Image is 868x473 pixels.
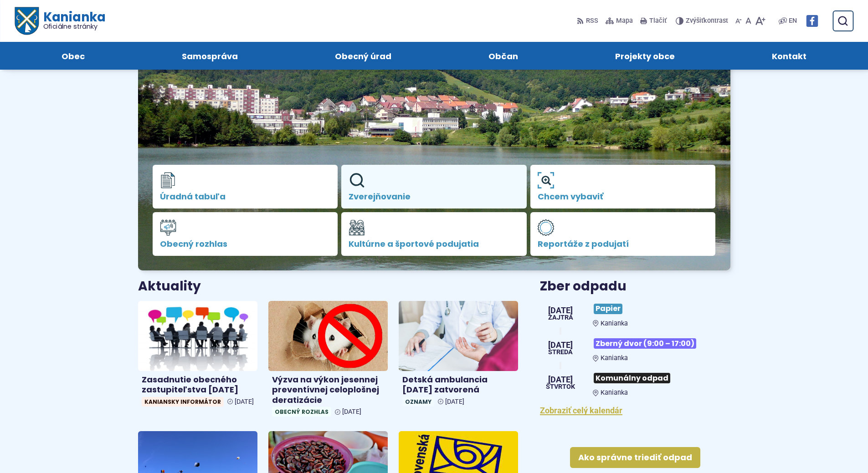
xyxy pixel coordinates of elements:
[616,15,633,26] span: Mapa
[734,11,744,31] button: Zmenšiť veľkosť písma
[772,42,806,70] span: Kontakt
[570,447,700,468] a: Ako správne triediť odpad
[341,165,527,209] a: Zverejňovanie
[295,42,431,70] a: Obecný úrad
[335,42,391,70] span: Obecný úrad
[546,384,575,390] span: štvrtok
[744,11,753,31] button: Nastaviť pôvodnú veľkosť písma
[15,7,38,35] img: Prejsť na domovskú stránku
[349,192,519,201] span: Zverejňovanie
[268,301,388,420] a: Výzva na výkon jesennej preventívnej celoplošnej deratizácie Obecný rozhlas [DATE]
[530,165,716,209] a: Chcem vybaviť
[43,23,105,30] span: Oficiálne stránky
[594,304,622,314] span: Papier
[182,42,238,70] span: Samospráva
[538,239,709,249] span: Reportáže z podujatí
[153,212,338,256] a: Obecný rozhlas
[540,300,730,327] a: Papier Kanianka [DATE] Zajtra
[576,42,714,70] a: Projekty obce
[548,306,573,315] span: [DATE]
[686,17,728,25] span: kontrast
[601,354,628,362] span: Kanianka
[540,406,622,415] a: Zobraziť celý kalendár
[546,376,575,384] span: [DATE]
[676,11,730,31] button: Zvýšiťkontrast
[594,338,696,349] span: Zberný dvor (9:00 – 17:00)
[601,320,628,327] span: Kanianka
[15,7,105,35] a: Logo Kanianka, prejsť na domovskú stránku.
[806,15,818,27] img: Prejsť na Facebook stránku
[445,398,464,406] span: [DATE]
[402,375,514,395] h4: Detská ambulancia [DATE] zatvorená
[548,315,573,321] span: Zajtra
[787,15,799,26] a: EN
[649,17,667,25] span: Tlačiť
[615,42,675,70] span: Projekty obce
[349,239,519,249] span: Kultúrne a športové podujatia
[604,11,635,31] a: Mapa
[138,301,257,410] a: Zasadnutie obecného zastupiteľstva [DATE] Kaniansky informátor [DATE]
[138,280,201,294] h3: Aktuality
[540,369,730,397] a: Komunálny odpad Kanianka [DATE] štvrtok
[153,165,338,209] a: Úradná tabuľa
[586,15,598,26] span: RSS
[399,301,518,410] a: Detská ambulancia [DATE] zatvorená Oznamy [DATE]
[638,11,668,31] button: Tlačiť
[548,341,573,349] span: [DATE]
[733,42,846,70] a: Kontakt
[594,373,670,383] span: Komunálny odpad
[530,212,716,256] a: Reportáže z podujatí
[62,42,85,70] span: Obec
[548,349,573,356] span: streda
[538,192,709,201] span: Chcem vybaviť
[449,42,558,70] a: Občan
[488,42,518,70] span: Občan
[789,15,797,26] span: EN
[342,408,361,416] span: [DATE]
[235,398,254,406] span: [DATE]
[160,239,331,249] span: Obecný rozhlas
[142,397,224,407] span: Kaniansky informátor
[142,375,254,395] h4: Zasadnutie obecného zastupiteľstva [DATE]
[402,397,434,407] span: Oznamy
[540,335,730,362] a: Zberný dvor (9:00 – 17:00) Kanianka [DATE] streda
[272,407,331,417] span: Obecný rozhlas
[540,280,730,294] h3: Zber odpadu
[601,389,628,397] span: Kanianka
[38,11,105,30] h1: Kanianka
[341,212,527,256] a: Kultúrne a športové podujatia
[160,192,331,201] span: Úradná tabuľa
[22,42,124,70] a: Obec
[753,11,767,31] button: Zväčšiť veľkosť písma
[577,11,600,31] a: RSS
[686,17,704,25] span: Zvýšiť
[142,42,277,70] a: Samospráva
[272,375,384,406] h4: Výzva na výkon jesennej preventívnej celoplošnej deratizácie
